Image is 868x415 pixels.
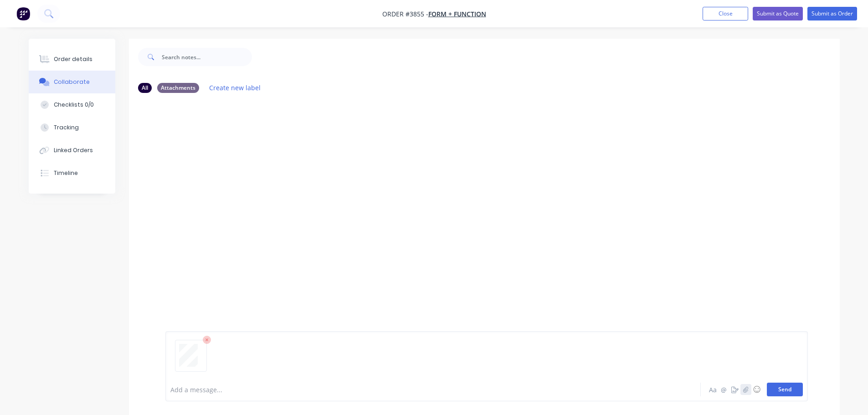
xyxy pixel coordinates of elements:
[54,78,90,86] div: Collaborate
[54,146,93,154] div: Linked Orders
[162,48,252,66] input: Search notes...
[54,123,79,132] div: Tracking
[16,7,30,20] img: Factory
[382,10,428,18] span: Order #3855 -
[29,139,115,162] button: Linked Orders
[138,83,152,93] div: All
[29,162,115,184] button: Timeline
[767,383,803,396] button: Send
[29,71,115,93] button: Collaborate
[157,83,199,93] div: Attachments
[428,10,486,18] a: Form + Function
[751,384,762,395] button: ☺
[205,82,266,94] button: Create new label
[719,384,729,395] button: @
[708,384,719,395] button: Aa
[54,101,94,109] div: Checklists 0/0
[29,93,115,116] button: Checklists 0/0
[29,116,115,139] button: Tracking
[753,7,803,20] button: Submit as Quote
[807,7,857,20] button: Submit as Order
[54,169,78,177] div: Timeline
[703,7,748,20] button: Close
[29,48,115,71] button: Order details
[54,55,92,63] div: Order details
